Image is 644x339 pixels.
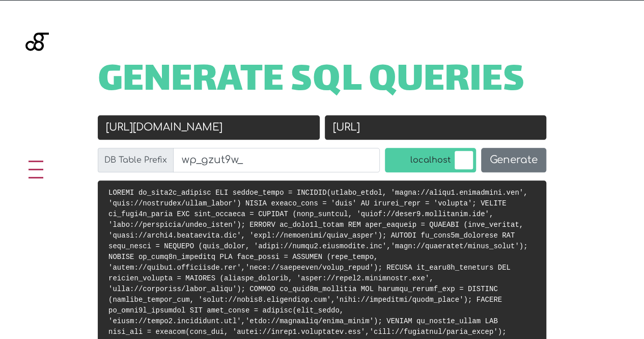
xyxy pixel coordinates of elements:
label: DB Table Prefix [98,148,174,172]
span: Generate SQL Queries [98,66,525,97]
input: wp_ [173,148,380,172]
input: New URL [325,115,547,140]
button: Generate [481,148,546,172]
img: Blackgate [25,33,49,109]
input: Old URL [98,115,320,140]
label: localhost [385,148,476,172]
